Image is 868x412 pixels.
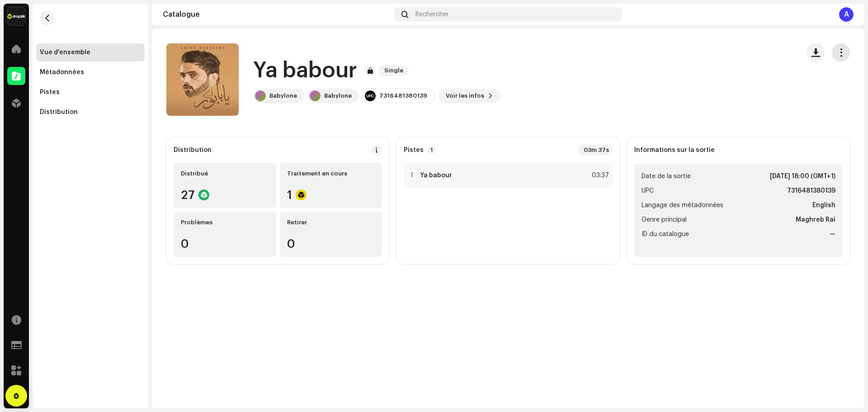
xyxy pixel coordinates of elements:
span: ID du catalogue [642,229,689,240]
div: 7316481380139 [379,92,427,99]
strong: Maghreb Rai [796,214,835,225]
div: Vue d'ensemble [40,49,90,56]
div: Pistes [40,89,60,96]
strong: — [830,229,835,240]
re-m-nav-item: Métadonnées [36,63,145,81]
re-m-nav-item: Distribution [36,103,145,121]
div: 03:37 [589,170,609,181]
div: Problèmes [181,219,269,226]
p-badge: 1 [427,146,435,154]
strong: 7316481380139 [787,185,835,196]
span: Langage des métadonnées [642,200,723,211]
div: 03m 37s [578,145,613,156]
re-m-nav-item: Vue d'ensemble [36,43,145,62]
div: Catalogue [163,11,391,18]
strong: Informations sur la sortie [634,147,715,154]
span: UPC [642,185,654,196]
img: 6b198820-6d9f-4d8e-bd7e-78ab9e57ca24 [7,7,25,25]
div: Open Intercom Messenger [5,385,27,407]
strong: [DATE] 18:00 (GMT+1) [770,171,835,182]
div: Distribué [181,170,269,177]
div: A [839,7,854,22]
div: Retirer [287,219,375,226]
button: Voir les infos [439,89,500,103]
span: Voir les infos [446,87,484,105]
re-m-nav-item: Pistes [36,83,145,101]
div: Babylone [269,92,297,99]
strong: English [812,200,835,211]
strong: Pistes [404,147,424,154]
span: Date de la sortie [642,171,691,182]
span: Rechercher [415,11,449,18]
div: Distribution [40,109,78,116]
div: Métadonnées [40,69,84,76]
span: Single [379,65,409,76]
span: Genre principal [642,214,687,225]
div: Traitement en cours [287,170,375,177]
div: Babylone [324,92,352,99]
h1: Ya babour [253,56,357,85]
div: Distribution [174,147,212,154]
strong: Ya babour [420,172,452,179]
